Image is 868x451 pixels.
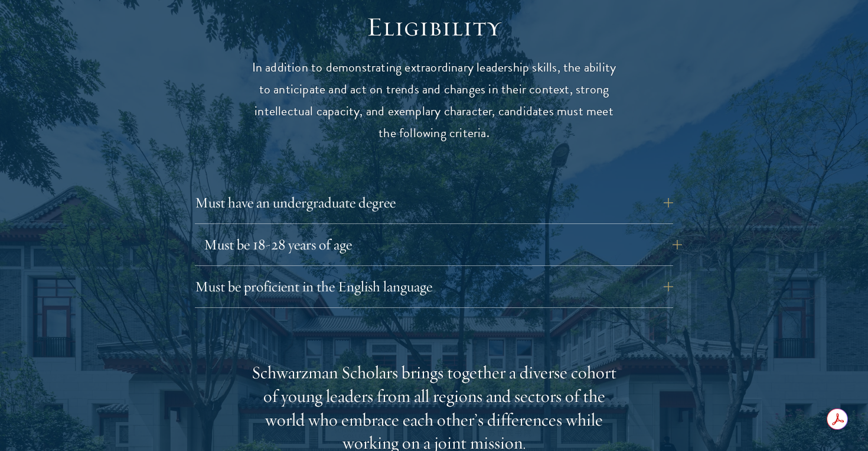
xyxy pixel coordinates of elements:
[195,189,673,217] button: Must have an undergraduate degree
[251,11,617,44] h2: Eligibility
[195,272,673,301] button: Must be proficient in the English language
[251,57,617,144] p: In addition to demonstrating extraordinary leadership skills, the ability to anticipate and act o...
[204,231,682,259] button: Must be 18-28 years of age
